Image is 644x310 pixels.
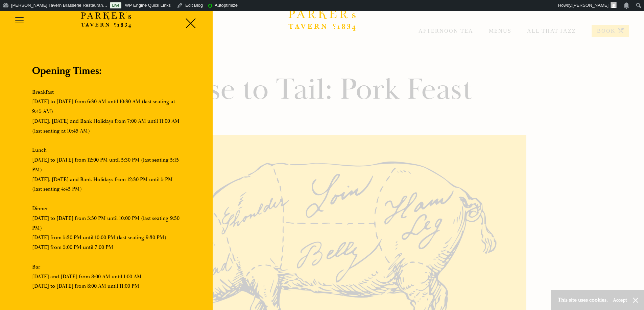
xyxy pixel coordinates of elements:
svg: Brasserie Restaurant Cambridge | Parker's Tavern Cambridge [288,7,356,31]
a: Live [110,2,121,8]
a: Brasserie Restaurant Cambridge | Parker's Tavern Cambridge [55,10,157,30]
img: Views over 48 hours. Click for more Jetpack Stats. [244,1,282,9]
svg: Brasserie Restaurant Cambridge | Parker's Tavern Cambridge [81,10,132,28]
span: [PERSON_NAME] [572,3,609,8]
button: Toggle navigation [5,7,34,36]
